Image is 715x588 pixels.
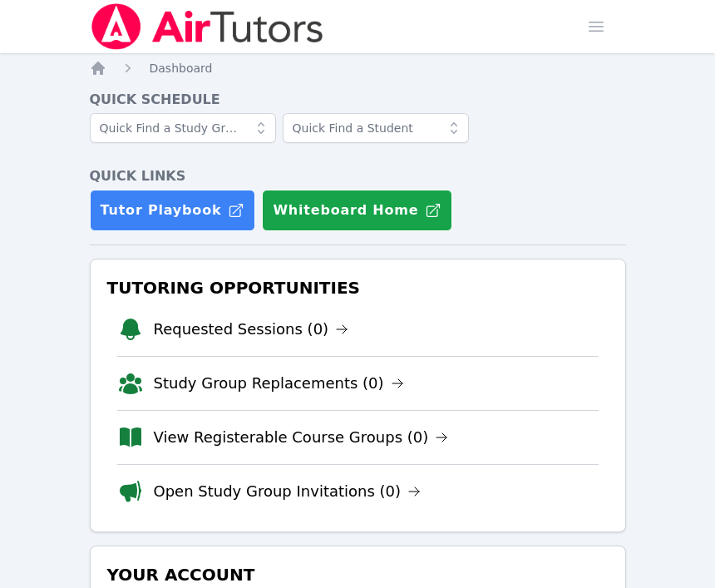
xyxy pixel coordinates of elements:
[90,60,626,77] nav: Breadcrumb
[150,62,213,75] span: Dashboard
[90,90,626,110] h4: Quick Schedule
[154,372,404,395] a: Study Group Replacements (0)
[262,190,452,231] button: Whiteboard Home
[90,3,325,50] img: Air Tutors
[154,480,422,503] a: Open Study Group Invitations (0)
[104,273,612,303] h3: Tutoring Opportunities
[154,318,349,341] a: Requested Sessions (0)
[283,113,469,143] input: Quick Find a Student
[90,166,626,186] h4: Quick Links
[150,60,213,77] a: Dashboard
[90,190,256,231] a: Tutor Playbook
[90,113,276,143] input: Quick Find a Study Group
[154,426,449,449] a: View Registerable Course Groups (0)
